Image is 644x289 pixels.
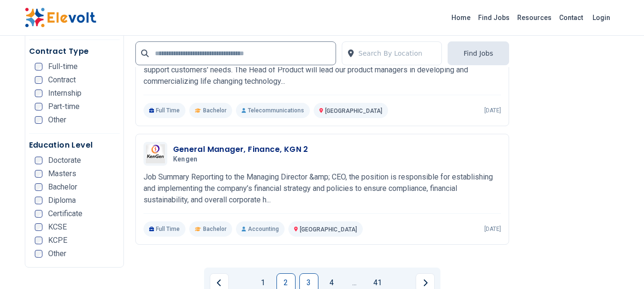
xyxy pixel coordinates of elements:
input: Certificate [35,210,42,218]
span: KCPE [48,237,67,244]
input: Masters [35,170,42,178]
span: Doctorate [48,157,81,164]
span: Masters [48,170,76,178]
span: Other [48,250,66,258]
p: [DATE] [484,225,501,233]
iframe: Chat Widget [596,243,644,289]
span: [GEOGRAPHIC_DATA] [300,226,357,233]
input: Diploma [35,197,42,204]
p: Job Summary Reporting to the Managing Director &amp; CEO, the position is responsible for establi... [143,171,501,206]
input: Contract [35,76,42,84]
p: Full Time [143,103,186,118]
input: Doctorate [35,157,42,164]
a: Find Jobs [474,10,513,25]
input: Internship [35,90,42,97]
p: Telecommunications [236,103,310,118]
a: Contact [555,10,587,25]
span: Bachelor [203,225,226,233]
img: Elevolt [25,8,96,28]
span: Contract [48,76,76,84]
input: Bachelor [35,183,42,191]
input: Part-time [35,103,42,110]
p: Accounting [236,221,285,237]
a: Login [587,8,616,27]
span: Diploma [48,197,76,204]
span: Part-time [48,103,80,110]
h5: Contract Type [29,46,120,57]
input: Full-time [35,63,42,70]
span: Bachelor [203,107,226,114]
span: Full-time [48,63,78,70]
input: Other [35,250,42,258]
button: Find Jobs [448,41,509,65]
p: [DATE] [484,107,501,114]
h5: Education Level [29,140,120,151]
span: Other [48,116,66,124]
img: Kengen [146,144,165,163]
span: Certificate [48,210,82,218]
span: Internship [48,90,82,97]
p: About the Role SunCulture specializes in solar power irrigation systems and has various products ... [143,53,501,87]
a: Resources [513,10,555,25]
input: Other [35,116,42,124]
span: Kengen [173,155,198,164]
span: [GEOGRAPHIC_DATA] [325,108,382,114]
a: KengenGeneral Manager, Finance, KGN 2KengenJob Summary Reporting to the Managing Director &amp; C... [143,142,501,237]
span: Bachelor [48,183,77,191]
input: KCPE [35,237,42,244]
h3: General Manager, Finance, KGN 2 [173,144,308,155]
p: Full Time [143,221,186,237]
span: KCSE [48,223,67,231]
a: SunCulture KenyaHead Of Product MarketingSunCulture [GEOGRAPHIC_DATA]About the Role SunCulture sp... [143,23,501,118]
input: KCSE [35,223,42,231]
a: Home [448,10,474,25]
